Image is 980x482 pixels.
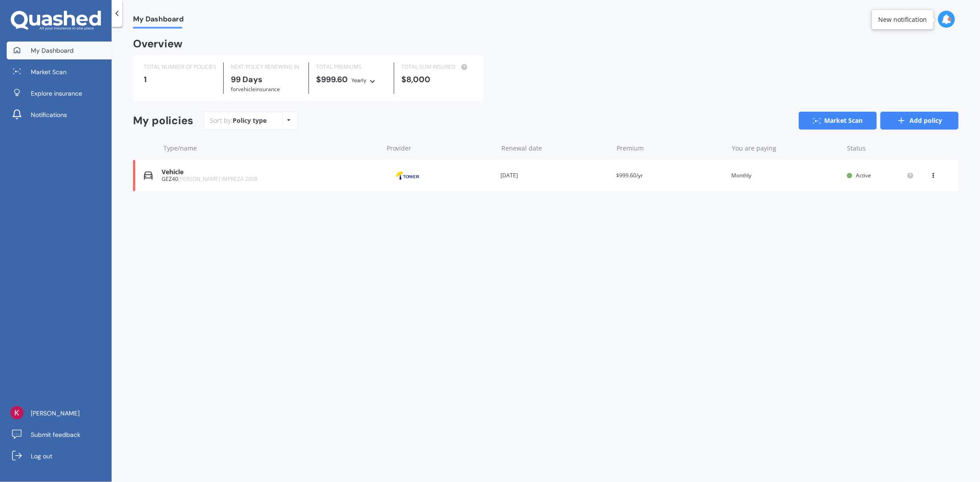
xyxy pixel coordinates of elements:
a: [PERSON_NAME] [7,404,112,422]
div: Monthly [732,171,840,180]
span: Log out [31,452,52,461]
div: Sort by: [210,116,267,125]
div: $8,000 [401,75,472,84]
a: Add policy [880,112,959,130]
img: Vehicle [144,171,153,180]
span: [PERSON_NAME] [31,409,79,418]
div: You are paying [732,144,840,153]
div: New notification [878,15,927,24]
span: My Dashboard [31,46,74,55]
div: Status [847,144,914,153]
a: My Dashboard [7,42,112,59]
a: Explore insurance [7,84,112,102]
div: [DATE] [501,171,609,180]
b: 99 Days [231,74,263,85]
div: Policy type [233,116,267,125]
img: Tower [385,167,430,184]
div: Provider [387,144,495,153]
div: TOTAL SUM INSURED [401,63,472,71]
span: $999.60/yr [616,172,643,179]
div: Renewal date [502,144,610,153]
span: My Dashboard [133,15,183,27]
a: Market Scan [7,63,112,81]
div: Vehicle [162,168,378,176]
div: Type/name [163,144,379,153]
span: Explore insurance [31,89,82,98]
span: Submit feedback [31,430,80,439]
a: Submit feedback [7,426,112,444]
div: NEXT POLICY RENEWING IN [231,63,301,71]
div: TOTAL NUMBER OF POLICIES [144,63,216,71]
span: for Vehicle insurance [231,85,280,93]
span: Market Scan [31,67,67,76]
span: Notifications [31,110,67,119]
span: [PERSON_NAME] IMPREZA 2008 [178,175,258,183]
div: GEZ40 [162,176,378,182]
div: 1 [144,75,216,84]
div: $999.60 [316,75,387,85]
a: Notifications [7,106,112,124]
div: Yearly [351,76,367,85]
div: My policies [133,114,193,127]
span: Active [856,172,871,179]
div: Overview [133,39,183,48]
img: ACg8ocIhiWDzeBcm1fQIm1I53TDxjdOCx8cMwaMqV3-ulBRnhZ8qgQ=s96-c [10,406,24,419]
div: TOTAL PREMIUMS [316,63,387,71]
a: Market Scan [799,112,877,130]
a: Log out [7,447,112,465]
div: Premium [617,144,725,153]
